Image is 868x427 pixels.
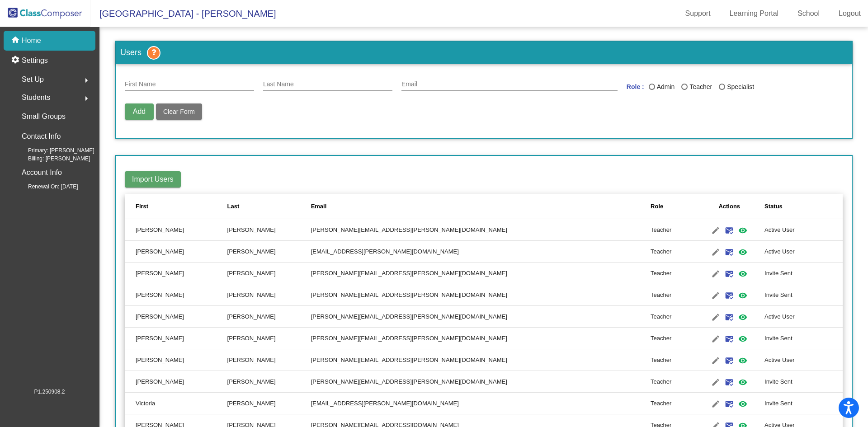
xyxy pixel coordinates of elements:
[710,247,721,258] mat-icon: edit
[737,399,748,409] mat-icon: visibility
[227,202,240,211] div: Last
[710,377,721,388] mat-icon: edit
[764,219,843,241] td: Active User
[678,6,718,21] a: Support
[14,146,94,155] span: Primary: [PERSON_NAME]
[311,349,651,371] td: [PERSON_NAME][EMAIL_ADDRESS][PERSON_NAME][DOMAIN_NAME]
[116,42,852,64] h3: Users
[14,183,78,191] span: Renewal On: [DATE]
[227,284,311,306] td: [PERSON_NAME]
[227,393,311,414] td: [PERSON_NAME]
[764,202,832,211] div: Status
[125,393,227,414] td: Victoria
[764,241,843,263] td: Active User
[311,202,651,211] div: Email
[227,371,311,393] td: [PERSON_NAME]
[737,355,748,366] mat-icon: visibility
[227,328,311,349] td: [PERSON_NAME]
[81,75,92,86] mat-icon: arrow_right
[737,377,748,388] mat-icon: visibility
[263,81,392,88] input: Last Name
[694,194,764,219] th: Actions
[764,202,783,211] div: Status
[651,349,694,371] td: Teacher
[710,355,721,366] mat-icon: edit
[227,349,311,371] td: [PERSON_NAME]
[22,55,48,66] p: Settings
[311,306,651,328] td: [PERSON_NAME][EMAIL_ADDRESS][PERSON_NAME][DOMAIN_NAME]
[737,290,748,301] mat-icon: visibility
[764,284,843,306] td: Invite Sent
[655,82,675,92] div: Admin
[11,55,22,66] mat-icon: settings
[651,202,663,211] div: Role
[737,225,748,236] mat-icon: visibility
[136,202,148,211] div: First
[722,6,786,21] a: Learning Portal
[651,393,694,414] td: Teacher
[649,82,761,94] mat-radio-group: Last Name
[125,263,227,284] td: [PERSON_NAME]
[136,202,227,211] div: First
[125,171,181,188] button: Import Users
[22,166,62,179] p: Account Info
[125,371,227,393] td: [PERSON_NAME]
[627,82,644,94] mat-label: Role :
[90,6,276,21] span: [GEOGRAPHIC_DATA] - [PERSON_NAME]
[227,202,311,211] div: Last
[724,247,735,258] mat-icon: mark_email_read
[227,263,311,284] td: [PERSON_NAME]
[764,371,843,393] td: Invite Sent
[724,290,735,301] mat-icon: mark_email_read
[724,225,735,236] mat-icon: mark_email_read
[651,219,694,241] td: Teacher
[311,219,651,241] td: [PERSON_NAME][EMAIL_ADDRESS][PERSON_NAME][DOMAIN_NAME]
[311,393,651,414] td: [EMAIL_ADDRESS][PERSON_NAME][DOMAIN_NAME]
[764,393,843,414] td: Invite Sent
[651,263,694,284] td: Teacher
[133,108,146,115] span: Add
[22,91,50,104] span: Students
[710,399,721,409] mat-icon: edit
[710,290,721,301] mat-icon: edit
[132,175,174,183] span: Import Users
[81,93,92,104] mat-icon: arrow_right
[737,268,748,279] mat-icon: visibility
[125,306,227,328] td: [PERSON_NAME]
[737,312,748,323] mat-icon: visibility
[125,103,154,120] button: Add
[710,333,721,344] mat-icon: edit
[22,35,41,46] p: Home
[724,312,735,323] mat-icon: mark_email_read
[311,241,651,263] td: [EMAIL_ADDRESS][PERSON_NAME][DOMAIN_NAME]
[11,35,22,46] mat-icon: home
[125,81,254,88] input: First Name
[227,241,311,263] td: [PERSON_NAME]
[22,110,66,123] p: Small Groups
[764,263,843,284] td: Invite Sent
[125,349,227,371] td: [PERSON_NAME]
[737,333,748,344] mat-icon: visibility
[227,306,311,328] td: [PERSON_NAME]
[790,6,827,21] a: School
[311,284,651,306] td: [PERSON_NAME][EMAIL_ADDRESS][PERSON_NAME][DOMAIN_NAME]
[724,268,735,279] mat-icon: mark_email_read
[163,108,195,115] span: Clear Form
[651,306,694,328] td: Teacher
[401,81,618,88] input: E Mail
[651,202,694,211] div: Role
[311,328,651,349] td: [PERSON_NAME][EMAIL_ADDRESS][PERSON_NAME][DOMAIN_NAME]
[725,82,754,92] div: Specialist
[764,349,843,371] td: Active User
[764,306,843,328] td: Active User
[737,247,748,258] mat-icon: visibility
[724,377,735,388] mat-icon: mark_email_read
[311,371,651,393] td: [PERSON_NAME][EMAIL_ADDRESS][PERSON_NAME][DOMAIN_NAME]
[311,202,327,211] div: Email
[724,333,735,344] mat-icon: mark_email_read
[22,73,44,86] span: Set Up
[710,312,721,323] mat-icon: edit
[156,103,202,120] button: Clear Form
[651,371,694,393] td: Teacher
[710,268,721,279] mat-icon: edit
